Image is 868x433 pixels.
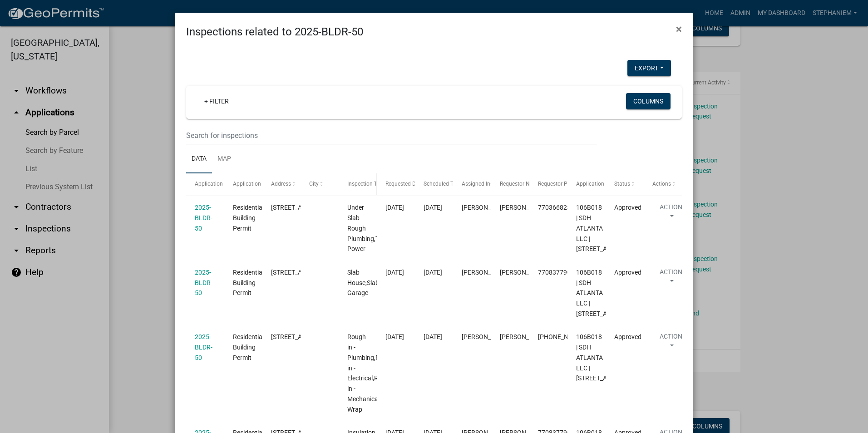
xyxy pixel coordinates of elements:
[271,269,327,276] span: 127 CREEKSIDE RD
[233,204,264,232] span: Residential Building Permit
[195,181,223,187] span: Application
[347,181,386,187] span: Inspection Type
[424,332,444,342] div: [DATE]
[271,333,327,340] span: 127 CREEKSIDE RD
[195,333,212,361] a: 2025-BLDR-50
[614,181,630,187] span: Status
[233,181,274,187] span: Application Type
[462,181,508,187] span: Assigned Inspector
[529,173,567,195] datatable-header-cell: Requestor Phone
[424,202,444,213] div: [DATE]
[415,173,453,195] datatable-header-cell: Scheduled Time
[576,204,632,252] span: 106B018 | SDH ATLANTA LLC | 127 CREEKSIDE RD
[500,181,541,187] span: Requestor Name
[385,333,404,340] span: 06/20/2025
[676,23,682,35] span: ×
[644,173,682,195] datatable-header-cell: Actions
[576,269,632,317] span: 106B018 | SDH ATLANTA LLC | 127 CREEKSIDE RD
[347,204,391,252] span: Under Slab Rough Plumbing,Temp Power
[538,333,592,340] span: 770-837-7902
[538,269,574,276] span: 7708377902
[614,204,641,211] span: Approved
[462,269,510,276] span: Cedrick Moreland
[500,269,548,276] span: Jamaul white
[224,173,262,195] datatable-header-cell: Application Type
[614,269,641,276] span: Approved
[347,269,379,297] span: Slab House,Slab Garage
[347,333,424,413] span: Rough-in - Plumbing,Rough-in - Electrical,Rough-in - Mechanical,Framing,House Wrap
[652,332,690,354] button: Action
[614,333,641,340] span: Approved
[271,204,327,211] span: 127 CREEKSIDE RD
[309,181,319,187] span: City
[491,173,529,195] datatable-header-cell: Requestor Name
[385,181,424,187] span: Requested Date
[626,93,671,109] button: Columns
[195,204,212,232] a: 2025-BLDR-50
[339,173,377,195] datatable-header-cell: Inspection Type
[652,202,690,225] button: Action
[186,173,224,195] datatable-header-cell: Application
[197,93,236,109] a: + Filter
[576,181,633,187] span: Application Description
[462,333,510,340] span: Cedrick Moreland
[271,181,291,187] span: Address
[500,204,548,211] span: Justin Adkins
[385,204,404,211] span: 05/22/2025
[377,173,415,195] datatable-header-cell: Requested Date
[538,181,580,187] span: Requestor Phone
[567,173,606,195] datatable-header-cell: Application Description
[186,24,363,40] h4: Inspections related to 2025-BLDR-50
[233,333,264,361] span: Residential Building Permit
[669,16,689,42] button: Close
[424,267,444,278] div: [DATE]
[233,269,264,297] span: Residential Building Permit
[462,204,510,211] span: Michele Rivera
[212,145,237,174] a: Map
[576,333,632,382] span: 106B018 | SDH ATLANTA LLC | 127 CREEKSIDE RD
[652,267,690,290] button: Action
[538,204,574,211] span: 7703668239
[606,173,644,195] datatable-header-cell: Status
[627,60,671,76] button: Export
[186,145,212,174] a: Data
[652,181,671,187] span: Actions
[500,333,548,340] span: Jamal White
[186,126,597,145] input: Search for inspections
[385,269,404,276] span: 05/28/2025
[301,173,339,195] datatable-header-cell: City
[424,181,463,187] span: Scheduled Time
[453,173,491,195] datatable-header-cell: Assigned Inspector
[262,173,301,195] datatable-header-cell: Address
[195,269,212,297] a: 2025-BLDR-50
